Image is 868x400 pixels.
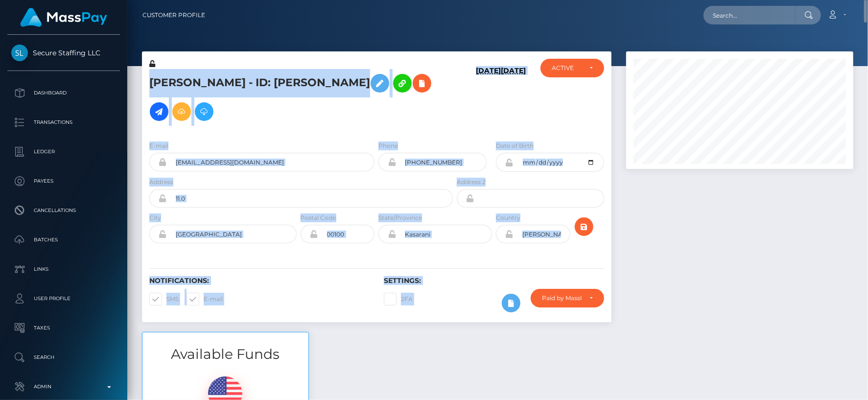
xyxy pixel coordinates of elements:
[149,213,161,222] label: City
[7,169,120,193] a: Payees
[7,286,120,311] a: User Profile
[540,59,604,77] button: ACTIVE
[7,228,120,252] a: Batches
[150,102,168,121] a: Initiate Payout
[11,379,116,394] p: Admin
[11,86,116,100] p: Dashboard
[542,294,582,302] div: Paid by MassPay
[384,293,413,306] label: 2FA
[704,6,796,24] input: Search...
[11,233,116,247] p: Batches
[11,350,116,365] p: Search
[11,321,116,335] p: Taxes
[149,178,173,187] label: Address
[149,277,369,285] h6: Notifications:
[378,213,422,222] label: State/Province
[384,277,604,285] h6: Settings:
[378,141,398,150] label: Phone
[7,345,120,370] a: Search
[11,174,116,188] p: Payees
[7,316,120,340] a: Taxes
[149,141,168,150] label: E-mail
[7,48,120,57] span: Secure Staffing LLC
[496,213,520,222] label: Country
[7,140,120,164] a: Ledger
[7,257,120,282] a: Links
[476,67,501,129] h6: [DATE]
[531,289,604,307] button: Paid by MassPay
[301,213,336,222] label: Postal Code
[7,81,120,105] a: Dashboard
[149,69,447,126] h5: [PERSON_NAME] - ID: [PERSON_NAME]
[142,345,308,364] h3: Available Funds
[552,64,582,72] div: ACTIVE
[496,141,534,150] label: Date of Birth
[187,293,223,306] label: E-mail
[11,203,116,218] p: Cancellations
[11,45,28,61] img: Secure Staffing LLC
[11,262,116,277] p: Links
[11,144,116,159] p: Ledger
[11,115,116,130] p: Transactions
[457,178,486,187] label: Address 2
[11,291,116,306] p: User Profile
[142,5,205,25] a: Customer Profile
[149,293,179,306] label: SMS
[7,375,120,399] a: Admin
[501,67,526,129] h6: [DATE]
[20,8,107,27] img: MassPay Logo
[7,198,120,223] a: Cancellations
[7,110,120,135] a: Transactions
